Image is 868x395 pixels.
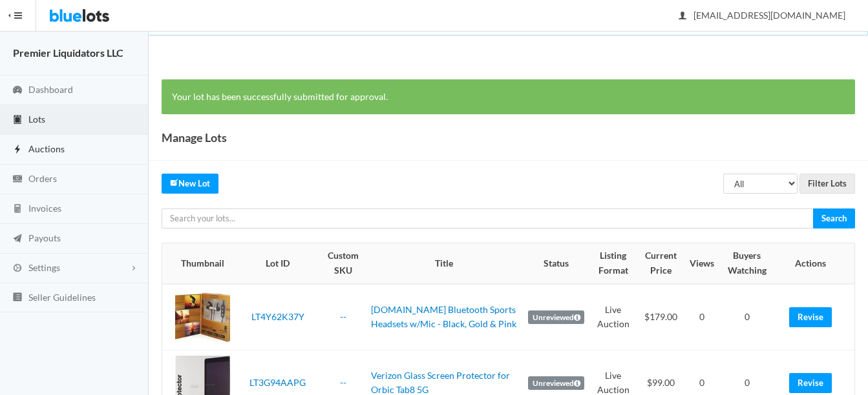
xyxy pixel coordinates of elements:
span: Lots [28,114,45,125]
a: -- [340,311,346,322]
a: LT3G94AAPG [249,377,306,388]
a: Revise [789,373,832,393]
th: Title [366,243,523,283]
a: LT4Y62K37Y [251,311,304,322]
span: Orders [28,173,57,184]
label: Unreviewed [528,310,584,325]
label: Unreviewed [528,376,584,390]
ion-icon: clipboard [11,114,24,127]
td: $179.00 [637,284,685,350]
ion-icon: create [170,178,178,187]
span: Auctions [28,143,65,154]
th: Current Price [637,243,685,283]
span: Seller Guidelines [28,292,96,303]
td: 0 [684,284,719,350]
ion-icon: list box [11,292,24,304]
strong: Premier Liquidators LLC [13,46,123,59]
ion-icon: flash [11,144,24,156]
a: createNew Lot [162,174,218,194]
a: Revise [789,307,832,327]
th: Status [523,243,589,283]
ion-icon: calculator [11,203,24,216]
input: Search your lots... [162,208,814,228]
th: Views [684,243,719,283]
th: Listing Format [589,243,637,283]
span: Dashboard [28,84,73,95]
a: -- [340,377,346,388]
span: [EMAIL_ADDRESS][DOMAIN_NAME] [679,10,845,21]
th: Actions [774,243,854,283]
span: Invoices [28,203,61,214]
p: Your lot has been successfully submitted for approval. [172,90,845,105]
span: Payouts [28,232,61,243]
ion-icon: cog [11,263,24,275]
th: Lot ID [235,243,321,283]
th: Thumbnail [162,243,235,283]
span: Settings [28,262,60,273]
ion-icon: person [676,10,689,23]
td: 0 [719,284,774,350]
td: Live Auction [589,284,637,350]
a: [DOMAIN_NAME] Bluetooth Sports Headsets w/Mic - Black, Gold & Pink [371,304,516,330]
th: Buyers Watching [719,243,774,283]
input: Search [813,208,855,228]
h1: Manage Lots [162,128,227,147]
input: Filter Lots [799,174,855,194]
ion-icon: cash [11,174,24,186]
ion-icon: paper plane [11,233,24,245]
th: Custom SKU [321,243,366,283]
ion-icon: speedometer [11,85,24,97]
